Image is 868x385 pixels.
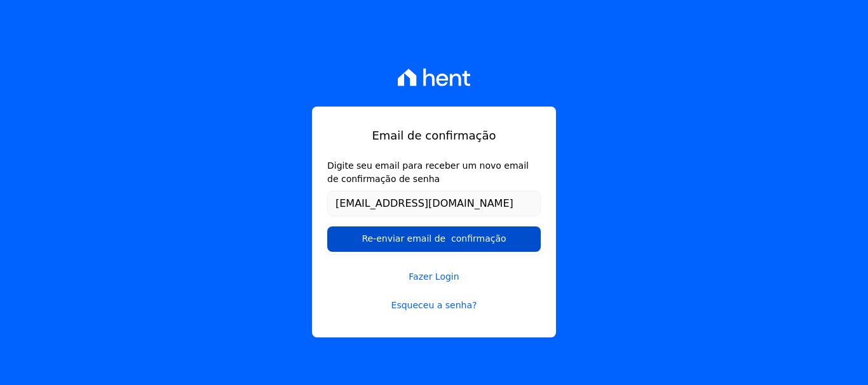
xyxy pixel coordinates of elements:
[327,159,541,186] label: Digite seu email para receber um novo email de confirmação de senha
[327,191,541,216] input: Email
[327,127,541,144] h1: Email de confirmação
[327,299,541,312] a: Esqueceu a senha?
[327,254,541,284] a: Fazer Login
[327,226,541,252] input: Re-enviar email de confirmação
